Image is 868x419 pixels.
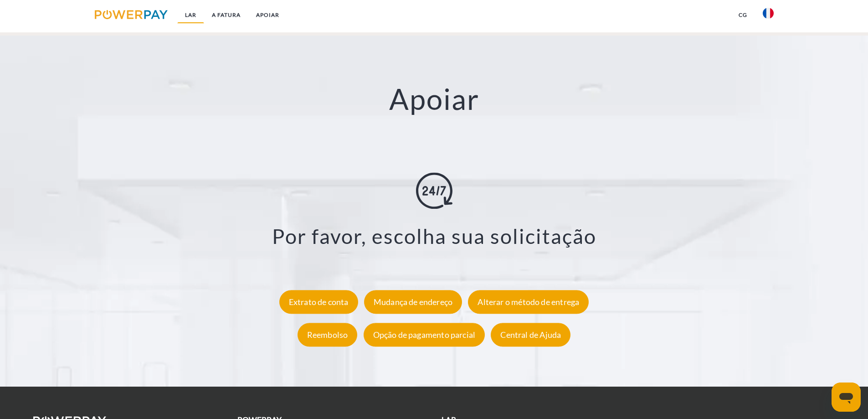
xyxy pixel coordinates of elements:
[488,330,573,340] a: Central de Ajuda
[295,330,360,340] a: Reembolso
[763,8,774,19] img: fr
[500,330,561,340] font: Central de Ajuda
[478,297,579,307] font: Alterar o método de entrega
[289,297,349,307] font: Extrato de conta
[362,297,464,307] a: Mudança de endereço
[466,297,591,307] a: Alterar o método de entrega
[361,330,488,340] a: Opção de pagamento parcial
[307,330,348,340] font: Reembolso
[256,11,279,18] font: Apoiar
[389,82,479,116] font: Apoiar
[277,297,360,307] a: Extrato de conta
[95,10,168,19] img: logo-powerpay.svg
[416,173,452,209] img: online-shopping.svg
[373,330,476,340] font: Opção de pagamento parcial
[374,297,452,307] font: Mudança de endereço
[185,11,196,18] font: Lar
[272,224,596,249] font: Por favor, escolha sua solicitação
[212,11,241,18] font: A FATURA
[832,383,861,412] iframe: Botão para proteger uma menina de mensagens
[177,7,204,23] a: Lar
[248,7,287,23] a: Apoiar
[731,7,755,23] a: CG
[739,11,747,18] font: CG
[204,7,248,23] a: A FATURA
